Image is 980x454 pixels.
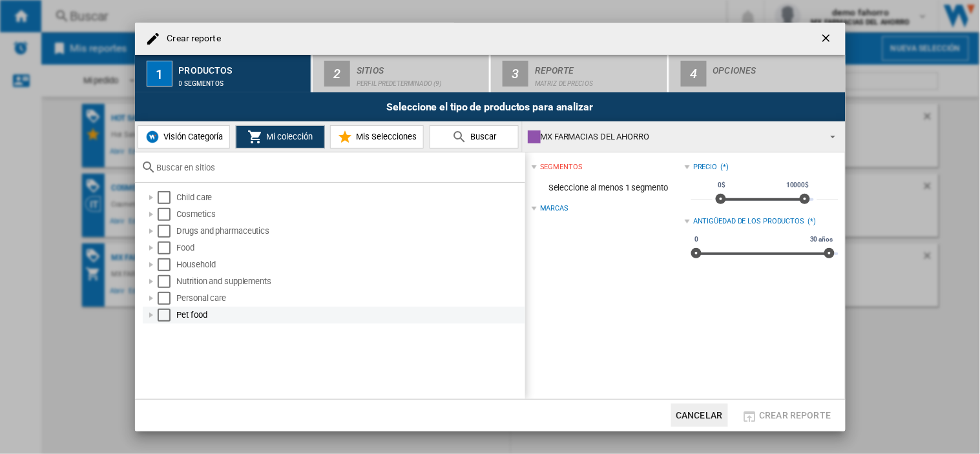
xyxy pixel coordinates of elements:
[158,242,177,254] md-checkbox: Select
[815,26,840,52] button: getI18NText('BUTTONS.CLOSE_DIALOG')
[738,404,835,427] button: Crear reporte
[177,309,523,322] div: Pet food
[158,275,177,288] md-checkbox: Select
[669,55,846,92] button: 4 Opciones
[357,74,484,87] div: Perfil predeterminado (9)
[236,125,325,149] button: Mi colección
[760,410,831,420] span: Crear reporte
[177,292,523,305] div: Personal care
[820,32,835,47] ng-md-icon: getI18NText('BUTTONS.CLOSE_DIALOG')
[693,234,700,245] span: 0
[313,55,490,92] button: 2 Sitios Perfil predeterminado (9)
[540,162,583,172] div: segmentos
[158,208,177,221] md-checkbox: Select
[145,129,160,145] img: wiser-icon-blue.png
[693,216,804,227] div: Antigüedad de los productos
[535,60,662,74] div: Reporte
[671,404,728,427] button: Cancelar
[491,55,669,92] button: 3 Reporte Matriz de precios
[532,176,685,200] span: Seleccione al menos 1 segmento
[784,180,811,191] span: 10000$
[503,61,528,87] div: 3
[179,60,306,74] div: Productos
[713,60,840,74] div: Opciones
[430,125,519,149] button: Buscar
[177,191,523,204] div: Child care
[135,92,846,121] div: Seleccione el tipo de productos para analizar
[177,208,523,221] div: Cosmetics
[540,203,568,214] div: Marcas
[808,234,835,245] span: 30 años
[681,61,707,87] div: 4
[179,74,306,87] div: 0 segmentos
[158,258,177,271] md-checkbox: Select
[263,132,313,141] span: Mi colección
[161,32,221,45] h4: Crear reporte
[357,60,484,74] div: Sitios
[147,61,172,87] div: 1
[158,309,177,322] md-checkbox: Select
[528,128,819,146] div: MX FARMACIAS DEL AHORRO
[468,132,497,141] span: Buscar
[693,162,717,172] div: Precio
[160,132,223,141] span: Visión Categoría
[330,125,424,149] button: Mis Selecciones
[324,61,350,87] div: 2
[353,132,417,141] span: Mis Selecciones
[716,180,727,191] span: 0$
[177,275,523,288] div: Nutrition and supplements
[177,258,523,271] div: Household
[158,225,177,238] md-checkbox: Select
[177,242,523,254] div: Food
[157,163,519,172] input: Buscar en sitios
[158,292,177,305] md-checkbox: Select
[177,225,523,238] div: Drugs and pharmaceutics
[535,74,662,87] div: Matriz de precios
[138,125,230,149] button: Visión Categoría
[158,191,177,204] md-checkbox: Select
[135,55,313,92] button: 1 Productos 0 segmentos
